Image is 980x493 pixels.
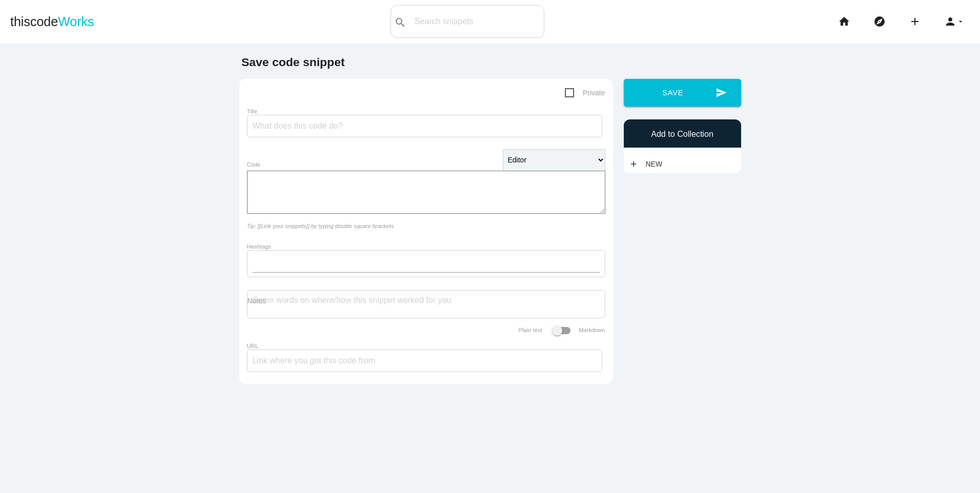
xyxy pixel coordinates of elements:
input: Link where you got this code from [247,350,602,372]
b: Save code snippet [241,55,345,69]
label: Title [247,108,258,114]
i: send [716,79,727,107]
label: Hashtags [247,243,271,250]
input: Search snippets [410,11,544,32]
span: Works [58,14,94,29]
h6: Add to Collection [629,130,736,139]
label: URL [247,343,258,349]
i: explore [873,5,886,38]
label: Code [247,161,261,168]
span: Private [565,87,605,99]
i: arrow_drop_down [956,5,965,38]
button: sendSave [624,79,741,107]
i: Tip: [[Link your snippets]] by typing double square brackets [247,223,394,229]
i: search [394,6,406,39]
label: Notes [248,297,267,305]
a: thiscodeWorks [10,5,94,38]
a: addNew [629,155,668,173]
button: search [391,6,410,37]
i: add [909,5,921,38]
input: What does this code do? [247,115,602,137]
i: home [838,5,850,38]
i: add [629,155,638,173]
i: person [944,5,956,38]
label: Plain text Markdown [519,327,605,333]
